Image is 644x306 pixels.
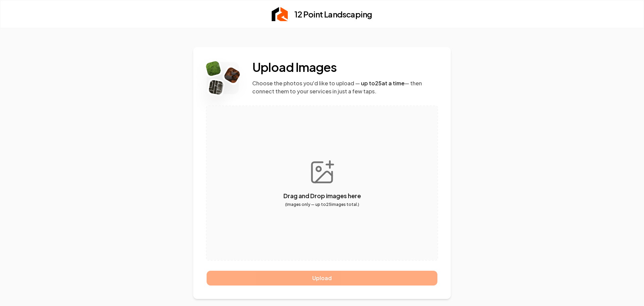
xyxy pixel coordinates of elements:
[223,66,241,84] img: Rebolt Logo
[205,60,222,77] img: Rebolt Logo
[294,9,372,19] h2: 12 Point Landscaping
[272,7,288,21] img: Rebolt Logo
[361,80,405,87] span: up to 25 at a time
[208,79,224,95] img: Rebolt Logo
[252,79,437,95] p: Choose the photos you'd like to upload — — then connect them to your services in just a few taps.
[252,60,437,74] h2: Upload Images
